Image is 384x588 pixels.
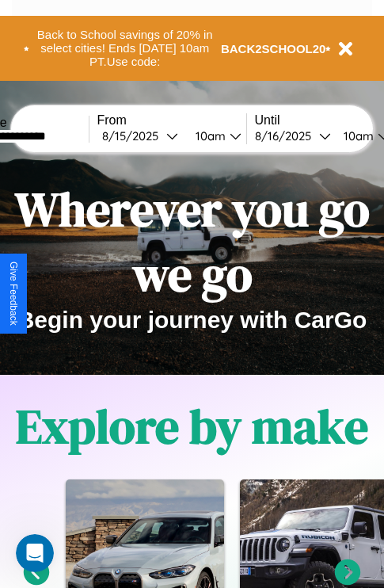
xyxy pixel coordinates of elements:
[16,534,54,572] iframe: Intercom live chat
[188,128,230,143] div: 10am
[16,394,368,459] h1: Explore by make
[102,128,166,143] div: 8 / 15 / 2025
[336,128,378,143] div: 10am
[8,262,19,326] div: Give Feedback
[221,42,326,55] b: BACK2SCHOOL20
[29,24,221,73] button: Back to School savings of 20% in select cities! Ends [DATE] 10am PT.Use code:
[183,128,246,144] button: 10am
[255,128,319,143] div: 8 / 16 / 2025
[97,128,183,144] button: 8/15/2025
[97,113,246,128] label: From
